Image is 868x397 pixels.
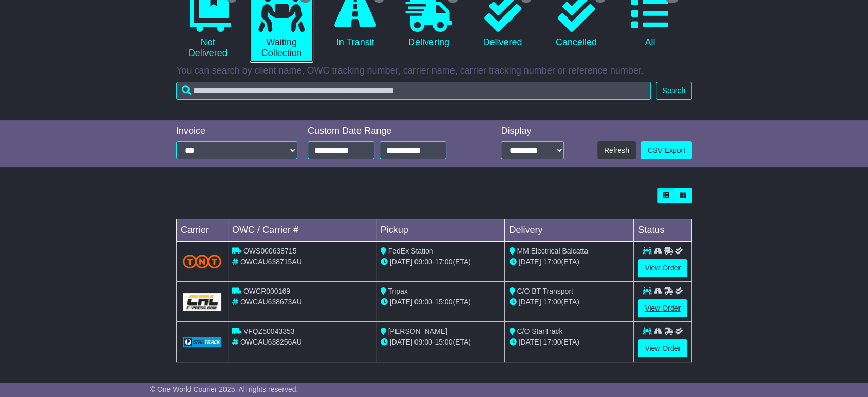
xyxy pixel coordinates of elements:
p: You can search by client name, OWC tracking number, carrier name, carrier tracking number or refe... [176,65,692,77]
div: - (ETA) [381,297,501,308]
td: Carrier [177,219,228,242]
span: Tripax [388,287,407,295]
a: View Order [638,259,687,277]
td: Pickup [376,219,505,242]
span: [DATE] [390,338,412,346]
button: Refresh [597,141,636,159]
div: - (ETA) [381,257,501,267]
td: Delivery [505,219,634,242]
div: (ETA) [509,257,629,267]
span: 17:00 [543,298,561,306]
img: GetCarrierServiceLogo [183,293,221,311]
span: VFQZ50043353 [243,327,295,335]
a: View Order [638,299,687,317]
span: 09:00 [414,338,432,346]
div: (ETA) [509,337,629,348]
img: GetCarrierServiceLogo [183,337,221,347]
span: 09:00 [414,258,432,266]
div: - (ETA) [381,337,501,348]
img: TNT_Domestic.png [183,255,221,268]
span: [DATE] [390,258,412,266]
span: OWCAU638256AU [240,338,302,346]
span: C/O BT Transport [517,287,573,295]
span: OWS000638715 [243,247,297,255]
span: [DATE] [518,258,541,266]
span: 17:00 [543,338,561,346]
span: [DATE] [518,298,541,306]
span: 15:00 [435,338,452,346]
span: OWCAU638673AU [240,298,302,306]
div: Custom Date Range [308,125,473,137]
span: 15:00 [435,298,452,306]
span: OWCR000169 [243,287,290,295]
a: View Order [638,339,687,357]
div: Display [501,125,564,137]
td: OWC / Carrier # [228,219,376,242]
span: FedEx Station [388,247,433,255]
span: [DATE] [390,298,412,306]
span: C/O StarTrack [517,327,562,335]
div: (ETA) [509,297,629,308]
span: 17:00 [435,258,452,266]
a: CSV Export [641,141,692,159]
span: [DATE] [518,338,541,346]
span: [PERSON_NAME] [388,327,447,335]
td: Status [634,219,692,242]
div: Invoice [176,125,297,137]
span: 09:00 [414,298,432,306]
span: MM Electrical Balcatta [517,247,588,255]
button: Search [656,82,692,100]
span: OWCAU638715AU [240,258,302,266]
span: 17:00 [543,258,561,266]
span: © One World Courier 2025. All rights reserved. [150,385,298,393]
